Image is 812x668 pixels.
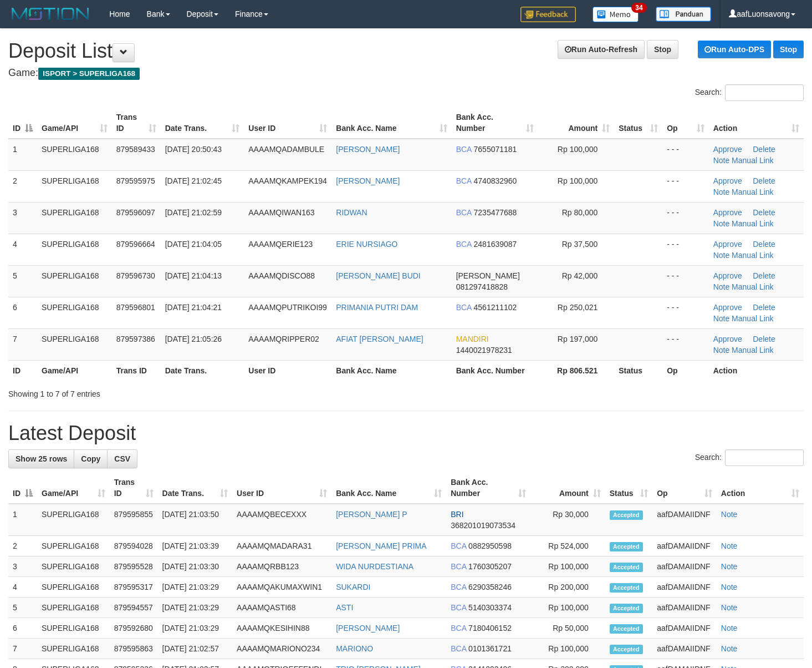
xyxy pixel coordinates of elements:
td: 1 [8,139,37,171]
input: Search: [725,449,804,466]
td: - - - [662,328,709,360]
a: Delete [753,271,775,280]
a: Note [713,219,730,228]
th: Rp 806.521 [538,360,614,381]
h1: Latest Deposit [8,422,804,444]
th: Status: activate to sort column ascending [614,107,662,139]
a: Approve [713,240,742,249]
span: 34 [631,3,646,13]
span: 879596730 [116,271,155,280]
td: - - - [662,139,709,171]
a: AFIAT [PERSON_NAME] [336,335,423,343]
a: ASTI [336,603,353,612]
span: AAAAMQIWAN163 [248,208,314,217]
a: Run Auto-Refresh [558,40,645,59]
td: SUPERLIGA168 [37,504,110,536]
span: Accepted [610,645,643,654]
span: Rp 42,000 [562,271,598,280]
span: BCA [451,583,466,591]
td: 1 [8,504,37,536]
td: - - - [662,234,709,265]
td: 5 [8,598,37,618]
td: Rp 50,000 [530,618,605,639]
span: BCA [456,176,472,185]
a: Note [721,583,738,591]
td: SUPERLIGA168 [37,139,112,171]
span: Accepted [610,583,643,593]
td: - - - [662,297,709,328]
a: Manual Link [732,219,774,228]
td: 2 [8,536,37,556]
td: SUPERLIGA168 [37,598,110,618]
a: Note [713,156,730,165]
span: [DATE] 20:50:43 [165,145,222,154]
th: User ID [244,360,331,381]
a: WIDA NURDESTIANA [336,562,413,571]
span: AAAAMQADAMBULE [248,145,324,154]
th: Action [709,360,804,381]
td: 879594028 [110,536,158,556]
td: [DATE] 21:02:57 [158,639,232,659]
span: AAAAMQPUTRIKOI99 [248,303,327,312]
th: Trans ID [112,360,161,381]
th: Action: activate to sort column ascending [717,472,804,504]
span: BCA [456,303,472,312]
td: aafDAMAIIDNF [652,536,717,556]
td: aafDAMAIIDNF [652,504,717,536]
td: SUPERLIGA168 [37,170,112,202]
img: panduan.png [656,7,711,22]
a: Delete [753,335,775,343]
span: Accepted [610,510,643,520]
th: User ID: activate to sort column ascending [232,472,331,504]
td: aafDAMAIIDNF [652,556,717,577]
th: Op: activate to sort column ascending [662,107,709,139]
a: Note [713,251,730,260]
span: Accepted [610,542,643,551]
a: SUKARDI [336,583,370,591]
a: Note [713,282,730,291]
th: Status: activate to sort column ascending [605,472,652,504]
td: 2 [8,170,37,202]
span: AAAAMQERIE123 [248,240,313,249]
td: 5 [8,265,37,297]
a: [PERSON_NAME] [336,624,400,632]
a: Show 25 rows [8,449,74,468]
span: Rp 37,500 [562,240,598,249]
span: BCA [451,624,466,632]
a: [PERSON_NAME] [336,145,400,154]
td: AAAAMQMARIONO234 [232,639,331,659]
span: 879596097 [116,208,155,217]
th: Date Trans. [161,360,244,381]
span: AAAAMQKAMPEK194 [248,176,327,185]
span: Copy 2481639087 to clipboard [474,240,517,249]
span: BCA [456,145,472,154]
span: BRI [451,510,463,519]
td: 6 [8,297,37,328]
td: aafDAMAIIDNF [652,639,717,659]
span: Rp 100,000 [558,145,597,154]
a: [PERSON_NAME] PRIMA [336,542,426,550]
td: 3 [8,556,37,577]
a: [PERSON_NAME] BUDI [336,271,420,280]
span: Copy 6290358246 to clipboard [468,583,512,591]
span: 879596664 [116,240,155,249]
td: 7 [8,639,37,659]
th: Amount: activate to sort column ascending [530,472,605,504]
th: Bank Acc. Number [452,360,539,381]
span: Copy 1760305207 to clipboard [468,562,512,571]
th: ID [8,360,37,381]
th: Trans ID: activate to sort column ascending [112,107,161,139]
td: [DATE] 21:03:29 [158,577,232,598]
label: Search: [695,84,804,101]
span: BCA [456,240,472,249]
span: 879595975 [116,176,155,185]
span: AAAAMQDISCO88 [248,271,315,280]
td: 879595855 [110,504,158,536]
td: 4 [8,577,37,598]
label: Search: [695,449,804,466]
span: [DATE] 21:04:13 [165,271,222,280]
a: Manual Link [732,156,774,165]
th: Game/API: activate to sort column ascending [37,472,110,504]
a: Stop [773,41,804,58]
span: [DATE] 21:04:21 [165,303,222,312]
